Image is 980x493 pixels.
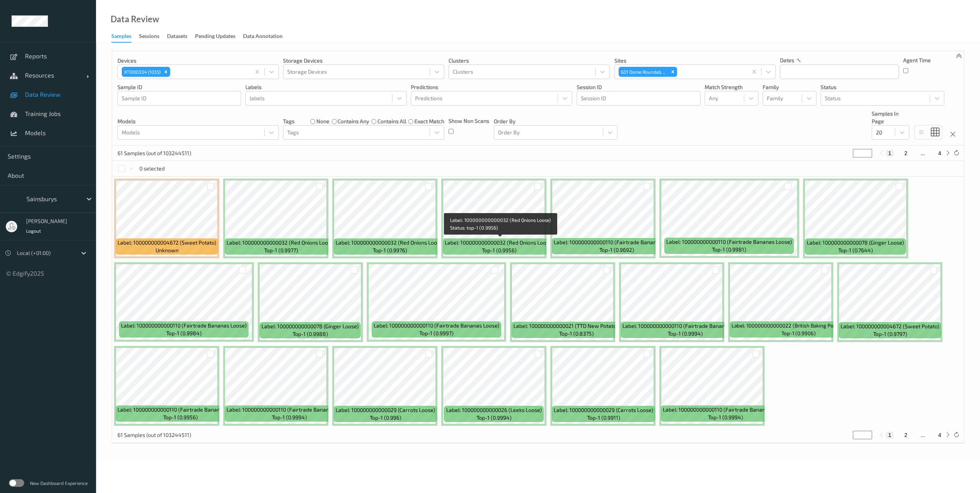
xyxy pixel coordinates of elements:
span: Label: 100000000000032 (Red Onions Loose) [445,239,553,246]
p: labels [245,83,407,91]
span: Label: 100000000000032 (Red Onions Loose) [227,239,335,246]
p: Storage Devices [283,57,444,65]
p: Sample ID [118,83,241,91]
span: top-1 (0.9981) [712,246,746,253]
span: Label: 100000000000110 (Fairtrade Bananas Loose) [374,322,499,329]
p: Sites [614,57,776,65]
label: contains all [377,117,406,125]
a: Data Annotation [243,31,290,42]
div: 601 Dome Roundabout [619,67,669,77]
p: Samples In Page [872,110,909,125]
p: Devices [118,57,279,65]
button: 1 [886,150,894,157]
span: top-1 (0.9994) [272,414,307,421]
span: top-1 (0.9984) [166,329,202,337]
span: Label: 100000000004672 (Sweet Potato) [118,239,216,246]
div: Datasets [167,32,187,42]
span: Label: 100000000000029 (Carrots Loose) [554,406,653,414]
span: top-1 (0.9956) [482,246,516,254]
p: Status [821,83,944,91]
span: top-1 (0.9988) [293,330,328,338]
p: dates [780,56,794,64]
div: Sessions [139,32,159,42]
span: Label: 100000000000110 (Fairtrade Bananas Loose) [663,406,788,414]
span: Label: 100000000000022 (British Baking Potatoes Loose) [732,322,866,329]
span: top-1 (0.8375) [559,330,594,337]
span: unknown [156,246,179,254]
span: top-1 (0.9977) [264,246,298,254]
label: none [316,117,329,125]
button: ... [918,432,927,438]
div: Data Annotation [243,32,283,42]
div: Remove XTI000334 (1035) [162,67,170,77]
a: Pending Updates [195,31,243,42]
p: Predictions [411,83,572,91]
label: contains any [338,117,369,125]
span: top-1 (0.9906) [781,329,816,337]
span: Label: 100000000000026 (Leeks Loose) [446,406,542,414]
a: Datasets [167,31,195,42]
span: top-1 (0.996) [370,414,401,422]
span: top-1 (0.9692) [599,246,634,254]
button: ... [918,150,927,157]
span: Label: 100000000000110 (Fairtrade Bananas Loose) [622,322,748,330]
div: Pending Updates [195,32,235,42]
span: Label: 100000000004672 (Sweet Potato) [841,323,939,330]
p: Tags [283,117,295,125]
div: Samples [111,32,131,43]
span: Label: 100000000000110 (Fairtrade Bananas Loose) [554,238,679,246]
button: 2 [902,432,910,438]
span: top-1 (0.9994) [477,414,512,422]
span: top-1 (0.7644) [838,246,873,254]
p: 0 selected [139,165,165,172]
button: 4 [936,150,944,157]
div: Remove 601 Dome Roundabout [669,67,677,77]
p: Models [118,117,279,125]
p: 61 Samples (out of 103244511) [118,149,191,157]
span: Label: 100000000000029 (Carrots Loose) [336,406,435,414]
span: Label: 100000000000021 (TTD New Potatoes Loose) [513,322,639,330]
span: Label: 100000000000078 (Ginger Loose) [807,239,904,246]
p: Agent Time [903,56,931,64]
div: Data Review [111,15,159,23]
span: top-1 (0.9797) [873,330,907,338]
button: 4 [936,432,944,438]
p: Clusters [449,57,610,65]
span: top-1 (0.9994) [668,330,703,337]
span: top-1 (0.9976) [373,246,407,254]
p: 61 Samples (out of 103244511) [118,431,191,439]
p: Show Non Scans [449,117,489,125]
button: 1 [886,432,894,438]
a: Sessions [139,31,167,42]
div: XTI000334 (1035) [122,67,162,77]
span: top-1 (0.9997) [419,329,454,337]
p: Match Strength [705,83,758,91]
button: 2 [902,150,910,157]
p: Order By [494,117,617,125]
span: top-1 (0.9956) [163,414,198,421]
p: Family [763,83,816,91]
span: top-1 (0.9911) [587,414,620,422]
span: Label: 100000000000110 (Fairtrade Bananas Loose) [121,322,247,329]
span: Label: 100000000000032 (Red Onions Loose) [336,239,444,246]
span: Label: 100000000000110 (Fairtrade Bananas Loose) [666,238,792,246]
span: Label: 100000000000078 (Ginger Loose) [262,323,359,330]
span: top-1 (0.9994) [708,414,743,421]
span: Label: 100000000000110 (Fairtrade Bananas Loose) [227,406,352,414]
a: Samples [111,31,139,43]
p: Session ID [577,83,700,91]
label: exact match [414,117,444,125]
span: Label: 100000000000110 (Fairtrade Bananas Loose) [118,406,243,414]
